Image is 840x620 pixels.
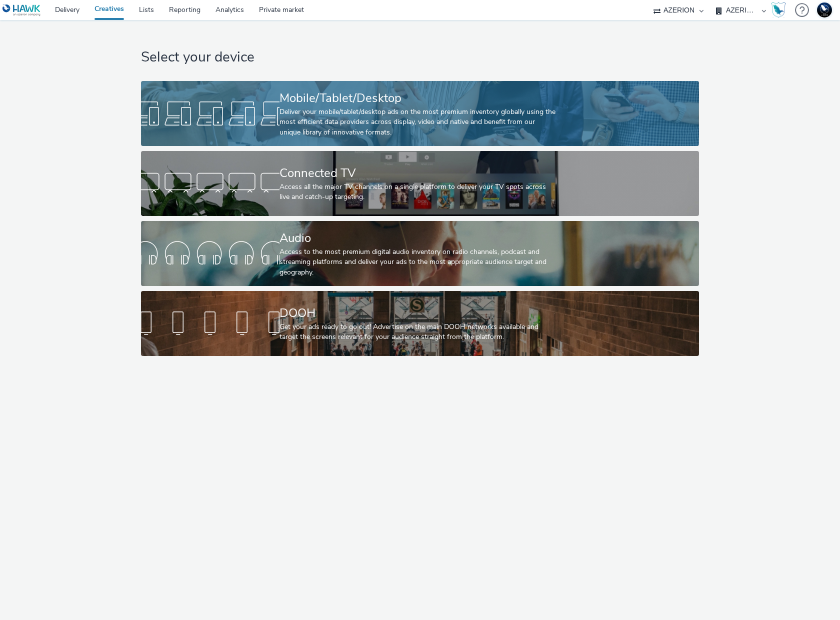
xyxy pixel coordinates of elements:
a: AudioAccess to the most premium digital audio inventory on radio channels, podcast and streaming ... [141,221,698,286]
a: Hawk Academy [771,2,790,18]
img: Support Hawk [817,2,832,17]
div: Access to the most premium digital audio inventory on radio channels, podcast and streaming platf... [279,247,556,277]
h1: Select your device [141,48,698,67]
div: Get your ads ready to go out! Advertise on the main DOOH networks available and target the screen... [279,322,556,342]
a: DOOHGet your ads ready to go out! Advertise on the main DOOH networks available and target the sc... [141,291,698,356]
img: Hawk Academy [771,2,786,18]
div: Audio [279,229,556,247]
div: Mobile/Tablet/Desktop [279,89,556,107]
div: Connected TV [279,164,556,182]
img: undefined Logo [2,4,41,16]
div: Deliver your mobile/tablet/desktop ads on the most premium inventory globally using the most effi... [279,107,556,137]
div: DOOH [279,304,556,322]
a: Connected TVAccess all the major TV channels on a single platform to deliver your TV spots across... [141,151,698,216]
a: Mobile/Tablet/DesktopDeliver your mobile/tablet/desktop ads on the most premium inventory globall... [141,81,698,146]
div: Access all the major TV channels on a single platform to deliver your TV spots across live and ca... [279,182,556,202]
